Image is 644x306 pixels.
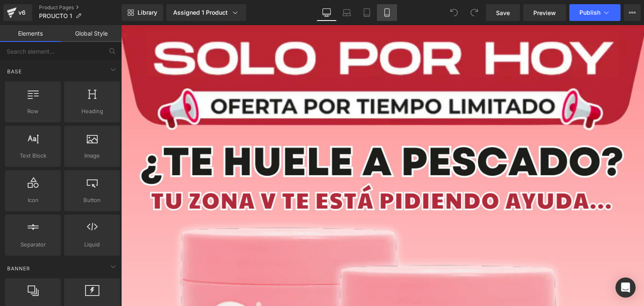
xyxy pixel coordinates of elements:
a: New Library [122,4,163,21]
span: Publish [579,9,600,16]
button: Undo [446,4,462,21]
span: Save [496,8,510,17]
span: Heading [67,107,117,116]
span: PROUCTO 1 [39,13,72,19]
span: Library [138,9,157,16]
button: Publish [569,4,621,21]
div: Assigned 1 Product [173,8,239,17]
span: Separator [8,240,58,249]
span: Icon [8,196,58,205]
a: Product Pages [39,4,122,11]
a: Global Style [61,25,122,42]
a: v6 [3,4,32,21]
a: Mobile [377,4,397,21]
span: Button [67,196,117,205]
div: v6 [17,7,27,18]
a: Desktop [317,4,337,21]
span: Text Block [8,151,58,160]
div: Open Intercom Messenger [615,277,636,298]
button: More [624,4,641,21]
a: Preview [523,4,566,21]
span: Banner [6,265,31,272]
span: Row [8,107,58,116]
a: Laptop [337,4,357,21]
span: Preview [533,8,556,17]
span: Base [6,67,23,75]
span: Image [67,151,117,160]
a: Tablet [357,4,377,21]
button: Redo [466,4,483,21]
span: Liquid [67,240,117,249]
